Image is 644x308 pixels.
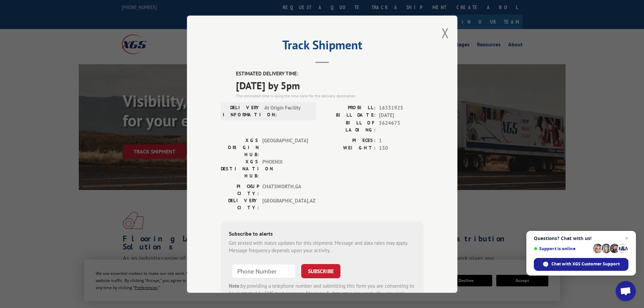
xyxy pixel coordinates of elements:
label: ESTIMATED DELIVERY TIME: [236,70,424,78]
span: Chat with XGS Customer Support [551,261,620,267]
label: XGS ORIGIN HUB: [221,137,259,158]
label: DELIVERY CITY: [221,197,259,211]
button: SUBSCRIBE [301,264,340,278]
button: Close modal [442,24,449,42]
div: Chat with XGS Customer Support [534,258,628,271]
div: The estimated time is using the time zone for the delivery destination. [236,93,424,99]
span: 16331925 [379,104,424,112]
span: CHATSWORTH , GA [262,183,308,197]
input: Phone Number [232,264,296,278]
span: 5624673 [379,119,424,133]
span: 1 [379,137,424,144]
label: BILL DATE: [322,112,376,119]
span: At Origin Facility [264,104,310,118]
div: by providing a telephone number and submitting this form you are consenting to be contacted by SM... [229,282,415,305]
span: [GEOGRAPHIC_DATA] [262,137,308,158]
div: Subscribe to alerts [229,229,415,239]
span: [DATE] by 5pm [236,77,424,93]
label: DELIVERY INFORMATION: [223,104,261,118]
label: XGS DESTINATION HUB: [221,158,259,179]
div: Get texted with status updates for this shipment. Message and data rates may apply. Message frequ... [229,239,415,254]
strong: Note: [229,282,241,289]
span: PHOENIX [262,158,308,179]
span: [GEOGRAPHIC_DATA] , AZ [262,197,308,211]
h2: Track Shipment [221,40,424,53]
label: PICKUP CITY: [221,183,259,197]
span: Close chat [623,234,631,242]
span: 130 [379,144,424,152]
span: Support is online [534,246,591,251]
label: WEIGHT: [322,144,376,152]
span: Questions? Chat with us! [534,236,628,241]
label: PROBILL: [322,104,376,112]
label: PIECES: [322,137,376,144]
label: BILL OF LADING: [322,119,376,133]
div: Open chat [616,281,636,301]
span: [DATE] [379,112,424,119]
